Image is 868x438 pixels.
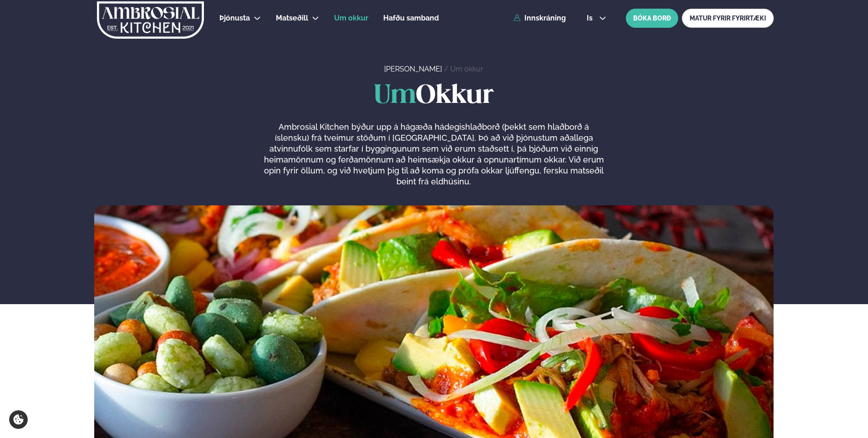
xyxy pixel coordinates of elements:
button: BÓKA BORÐ [626,9,678,28]
button: is [579,15,614,22]
a: MATUR FYRIR FYRIRTÆKI [682,9,774,28]
a: Cookie settings [9,410,28,429]
h1: Okkur [94,81,774,111]
span: Hafðu samband [383,14,439,22]
a: [PERSON_NAME] [384,65,442,73]
p: Ambrosial Kitchen býður upp á hágæða hádegishlaðborð (þekkt sem hlaðborð á íslensku) frá tveimur ... [262,122,606,187]
img: logo [96,1,205,39]
span: / [444,65,450,73]
span: Þjónusta [219,14,250,22]
a: Innskráning [513,14,566,22]
span: Um okkur [334,14,368,22]
a: Matseðill [276,13,308,24]
a: Um okkur [334,13,368,24]
a: Hafðu samband [383,13,439,24]
span: Matseðill [276,14,308,22]
span: Um [374,83,416,108]
a: Þjónusta [219,13,250,24]
a: Um okkur [450,65,483,73]
span: is [587,15,595,22]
